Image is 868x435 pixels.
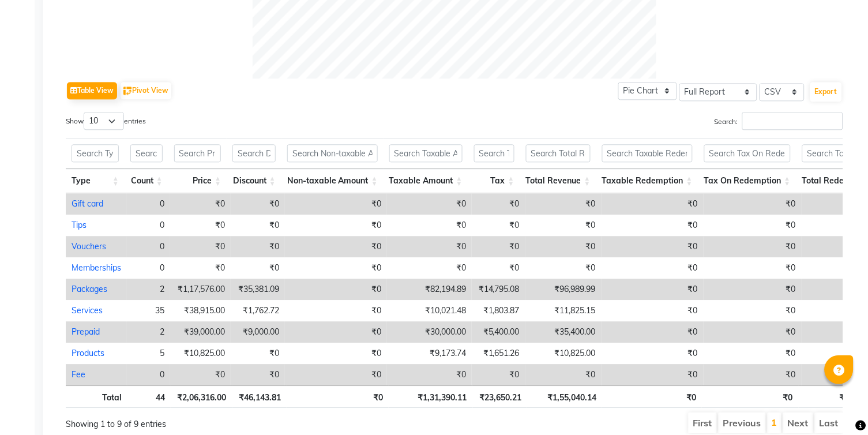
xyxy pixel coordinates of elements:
[472,236,525,257] td: ₹0
[231,215,285,236] td: ₹0
[704,364,802,385] td: ₹0
[227,168,281,193] th: Discount: activate to sort column ascending
[232,144,276,162] input: Search Discount
[704,236,802,257] td: ₹0
[170,343,231,364] td: ₹10,825.00
[285,193,387,215] td: ₹0
[127,257,170,279] td: 0
[525,257,602,279] td: ₹0
[231,193,285,215] td: ₹0
[520,168,596,193] th: Total Revenue: activate to sort column ascending
[231,343,285,364] td: ₹0
[704,343,802,364] td: ₹0
[704,321,802,343] td: ₹0
[170,321,231,343] td: ₹39,000.00
[387,279,472,300] td: ₹82,194.89
[525,321,602,343] td: ₹35,400.00
[285,257,387,279] td: ₹0
[704,257,802,279] td: ₹0
[525,279,602,300] td: ₹96,989.99
[66,385,127,408] th: Total
[168,168,227,193] th: Price: activate to sort column ascending
[123,87,132,95] img: pivot.png
[170,193,231,215] td: ₹0
[525,236,602,257] td: ₹0
[472,343,525,364] td: ₹1,651.26
[698,168,796,193] th: Tax On Redemption: activate to sort column ascending
[602,364,704,385] td: ₹0
[66,411,379,430] div: Showing 1 to 9 of 9 entries
[387,343,472,364] td: ₹9,173.74
[472,279,525,300] td: ₹14,795.08
[170,257,231,279] td: ₹0
[72,327,100,337] a: Prepaid
[387,321,472,343] td: ₹30,000.00
[387,300,472,321] td: ₹10,021.48
[231,279,285,300] td: ₹35,381.09
[810,82,842,102] button: Export
[121,82,171,99] button: Pivot View
[702,385,799,408] th: ₹0
[526,144,591,162] input: Search Total Revenue
[232,385,287,408] th: ₹46,143.81
[72,348,104,358] a: Products
[170,236,231,257] td: ₹0
[474,144,514,162] input: Search Tax
[127,385,171,408] th: 44
[72,241,106,252] a: Vouchers
[72,305,103,316] a: Services
[387,257,472,279] td: ₹0
[384,168,468,193] th: Taxable Amount: activate to sort column ascending
[602,236,704,257] td: ₹0
[472,321,525,343] td: ₹5,400.00
[127,364,170,385] td: 0
[285,215,387,236] td: ₹0
[472,215,525,236] td: ₹0
[127,215,170,236] td: 0
[72,144,119,162] input: Search Type
[285,343,387,364] td: ₹0
[231,257,285,279] td: ₹0
[285,279,387,300] td: ₹0
[72,198,103,209] a: Gift card
[704,193,802,215] td: ₹0
[170,215,231,236] td: ₹0
[602,385,702,408] th: ₹0
[127,236,170,257] td: 0
[127,321,170,343] td: 2
[602,343,704,364] td: ₹0
[525,343,602,364] td: ₹10,825.00
[704,279,802,300] td: ₹0
[66,168,125,193] th: Type: activate to sort column ascending
[231,364,285,385] td: ₹0
[174,144,221,162] input: Search Price
[285,321,387,343] td: ₹0
[602,257,704,279] td: ₹0
[473,385,527,408] th: ₹23,650.21
[602,300,704,321] td: ₹0
[287,144,378,162] input: Search Non-taxable Amount
[285,364,387,385] td: ₹0
[389,144,463,162] input: Search Taxable Amount
[127,300,170,321] td: 35
[125,168,168,193] th: Count: activate to sort column ascending
[287,385,389,408] th: ₹0
[67,82,117,99] button: Table View
[285,236,387,257] td: ₹0
[715,112,843,130] label: Search:
[170,279,231,300] td: ₹1,17,576.00
[468,168,520,193] th: Tax: activate to sort column ascending
[527,385,602,408] th: ₹1,55,040.14
[285,300,387,321] td: ₹0
[602,193,704,215] td: ₹0
[525,215,602,236] td: ₹0
[171,385,232,408] th: ₹2,06,316.00
[472,364,525,385] td: ₹0
[742,112,843,130] input: Search:
[170,364,231,385] td: ₹0
[72,262,121,273] a: Memberships
[387,215,472,236] td: ₹0
[127,279,170,300] td: 2
[72,220,87,230] a: Tips
[389,385,473,408] th: ₹1,31,390.11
